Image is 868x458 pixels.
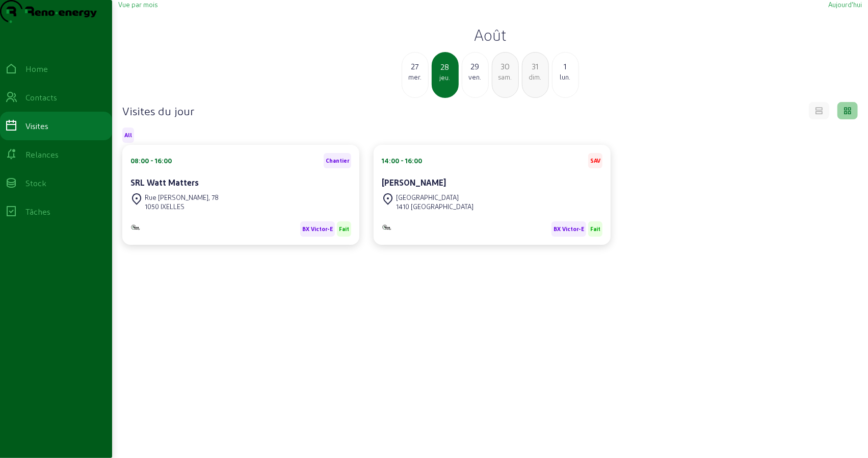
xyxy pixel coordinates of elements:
[492,60,518,72] div: 30
[25,91,57,104] div: Contacts
[402,72,428,82] div: mer.
[433,61,458,73] div: 28
[145,202,219,211] div: 1050 IXELLES
[122,104,194,118] h4: Visites du jour
[433,73,458,82] div: jeu.
[130,156,172,165] div: 08:00 - 16:00
[118,1,157,8] span: Vue par mois
[396,193,474,202] div: [GEOGRAPHIC_DATA]
[339,225,349,233] span: Fait
[130,224,141,231] img: B2B - PVELEC
[462,60,488,72] div: 29
[130,177,199,187] cam-card-title: SRL Watt Matters
[145,193,219,202] div: Rue [PERSON_NAME], 78
[396,202,474,211] div: 1410 [GEOGRAPHIC_DATA]
[25,177,46,189] div: Stock
[590,225,600,233] span: Fait
[553,72,578,82] div: lun.
[25,63,48,75] div: Home
[25,120,48,132] div: Visites
[382,224,392,231] img: Monitoring et Maintenance
[382,177,446,187] cam-card-title: [PERSON_NAME]
[554,225,584,233] span: BX Victor-E
[124,132,132,139] span: All
[553,60,578,72] div: 1
[522,72,548,82] div: dim.
[326,157,349,164] span: Chantier
[492,72,518,82] div: sam.
[828,1,862,8] span: Aujourd'hui
[118,26,862,44] h2: Août
[462,72,488,82] div: ven.
[590,157,600,164] span: SAV
[522,60,548,72] div: 31
[302,225,333,233] span: BX Victor-E
[25,206,50,218] div: Tâches
[25,148,59,161] div: Relances
[382,156,422,165] div: 14:00 - 16:00
[402,60,428,72] div: 27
